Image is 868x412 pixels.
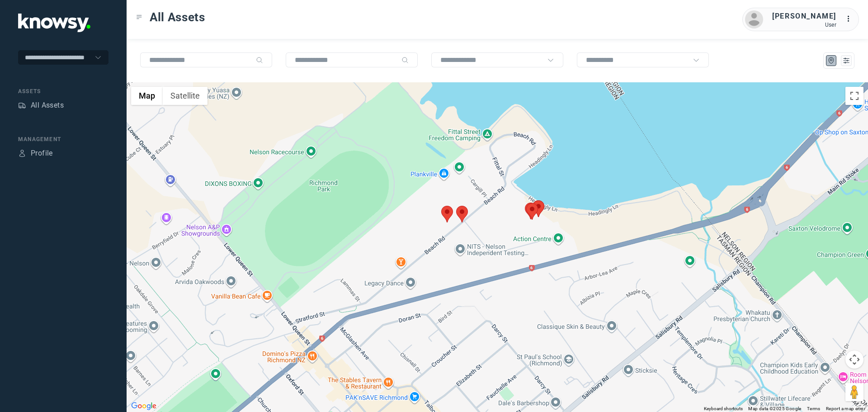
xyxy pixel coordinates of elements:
img: Application Logo [18,14,90,32]
a: AssetsAll Assets [18,100,64,111]
div: Assets [18,87,108,95]
button: Drag Pegman onto the map to open Street View [845,383,863,401]
button: Map camera controls [845,350,863,369]
span: All Assets [150,9,205,25]
a: Open this area in Google Maps (opens a new window) [129,400,159,412]
div: Profile [31,148,53,159]
div: Assets [18,101,26,109]
img: Google [129,400,159,412]
img: avatar.png [745,10,763,28]
div: : [845,14,856,24]
span: Map data ©2025 Google [748,406,801,411]
div: Profile [18,149,26,157]
div: Map [827,57,835,65]
a: Report a map error [826,406,865,411]
div: : [845,14,856,26]
div: Search [256,57,263,64]
button: Show street map [131,87,163,105]
tspan: ... [846,15,855,22]
div: Search [401,57,409,64]
div: [PERSON_NAME] [772,11,836,22]
div: Management [18,135,108,143]
a: Terms (opens in new tab) [807,406,821,411]
div: Toggle Menu [136,14,142,20]
div: User [772,22,836,28]
button: Keyboard shortcuts [704,406,743,412]
a: ProfileProfile [18,148,53,159]
div: List [842,57,850,65]
button: Show satellite imagery [163,87,208,105]
div: All Assets [31,100,64,111]
button: Toggle fullscreen view [845,87,863,105]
